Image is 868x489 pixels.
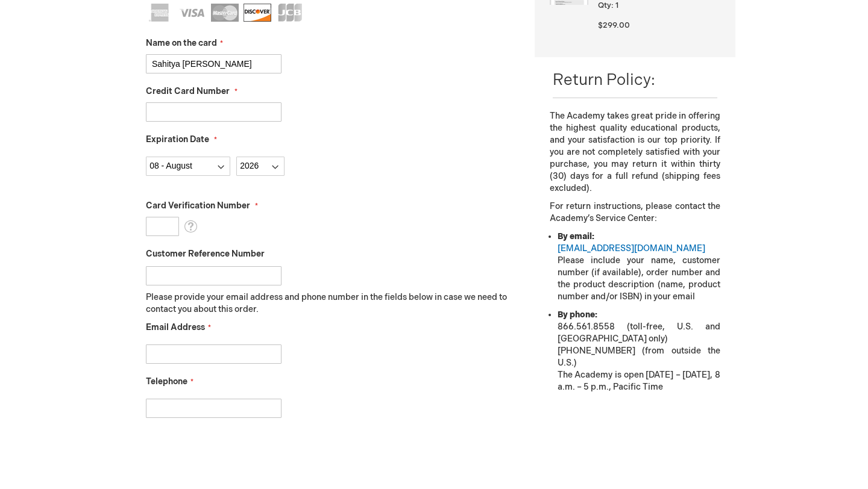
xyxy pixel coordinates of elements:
input: Credit Card Number [146,102,281,122]
span: Customer Reference Number [146,249,265,259]
strong: By email: [558,231,594,241]
img: MasterCard [211,4,239,22]
p: The Academy takes great pride in offering the highest quality educational products, and your sati... [550,110,720,195]
span: Name on the card [146,38,217,48]
span: Return Policy: [553,71,655,90]
li: 866.561.8558 (toll-free, U.S. and [GEOGRAPHIC_DATA] only) [PHONE_NUMBER] (from outside the U.S.) ... [558,309,720,393]
span: Telephone [146,376,187,387]
span: Qty [598,1,611,10]
img: JCB [276,4,304,22]
a: [EMAIL_ADDRESS][DOMAIN_NAME] [558,243,705,254]
input: Card Verification Number [146,217,179,236]
img: Visa [178,4,206,22]
p: Please provide your email address and phone number in the fields below in case we need to contact... [146,291,517,316]
p: For return instructions, please contact the Academy’s Service Center: [550,201,720,225]
span: Credit Card Number [146,86,230,96]
span: Email Address [146,322,205,332]
iframe: reCAPTCHA [133,437,316,484]
span: Card Verification Number [146,201,250,211]
span: Expiration Date [146,134,209,145]
img: Discover [244,4,271,22]
strong: By phone: [558,310,597,320]
span: $299.00 [598,20,630,30]
span: 1 [615,1,618,10]
li: Please include your name, customer number (if available), order number and the product descriptio... [558,231,720,303]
